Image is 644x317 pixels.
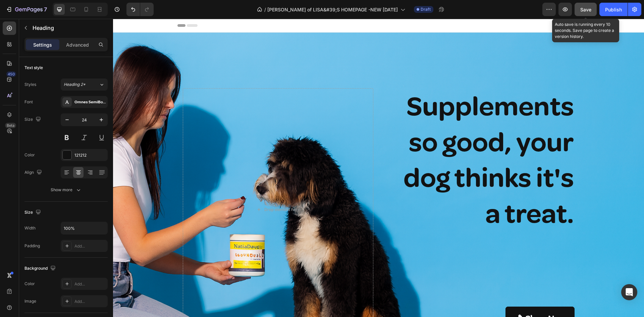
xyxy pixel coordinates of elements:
[74,99,106,105] div: Omnes SemiBold
[113,19,644,317] iframe: Design area
[24,82,36,88] div: Styles
[24,65,43,71] div: Text style
[24,281,35,287] div: Color
[64,82,86,88] span: Heading 2*
[24,115,42,124] div: Size
[74,152,106,158] div: 121212
[575,3,597,16] button: Save
[24,225,36,231] div: Width
[264,6,266,13] span: /
[24,298,36,304] div: Image
[61,78,108,91] button: Heading 2*
[24,152,35,158] div: Color
[24,264,57,273] div: Background
[151,188,187,194] div: Drop element here
[24,243,40,249] div: Padding
[24,99,33,105] div: Font
[66,41,89,48] p: Advanced
[126,3,154,16] div: Undo/Redo
[267,6,398,13] span: [PERSON_NAME] of LISA&#39;S HOMEPAGE -NEW [DATE]
[392,288,462,312] a: Shop Now
[24,208,42,217] div: Size
[74,299,106,305] div: Add...
[74,281,106,287] div: Add...
[3,3,50,16] button: 7
[580,7,591,12] span: Save
[271,69,462,214] h2: Supplements so good, your dog thinks it's a treat.
[33,41,52,48] p: Settings
[5,123,16,128] div: Beta
[44,5,47,13] p: 7
[61,222,107,234] input: Auto
[6,71,16,77] div: 450
[605,6,622,13] div: Publish
[621,284,637,300] div: Open Intercom Messenger
[412,292,453,308] p: Shop Now
[24,168,43,177] div: Align
[51,187,82,193] div: Show more
[421,6,431,12] span: Draft
[24,184,108,196] button: Show more
[33,24,105,32] p: Heading
[599,3,628,16] button: Publish
[74,243,106,249] div: Add...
